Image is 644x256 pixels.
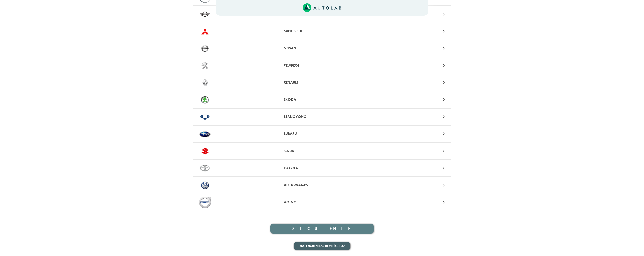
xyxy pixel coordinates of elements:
p: SSANGYONG [284,114,361,119]
img: SUBARU [199,128,211,140]
img: SSANGYONG [199,111,211,123]
p: VOLKSWAGEN [284,182,361,188]
p: PEUGEOT [284,63,361,68]
a: Link al sitio de autolab [303,5,341,10]
img: SUZUKI [199,145,211,157]
p: SKODA [284,97,361,102]
img: MITSUBISHI [199,26,211,37]
img: TOYOTA [199,162,211,174]
img: SKODA [199,94,211,105]
p: MITSUBISHI [284,29,361,34]
img: VOLKSWAGEN [199,180,211,191]
img: NISSAN [199,43,211,54]
button: SIGUIENTE [270,224,374,234]
button: ¿No encuentras tu vehículo? [294,242,350,250]
p: VOLVO [284,200,361,205]
p: RENAULT [284,80,361,85]
img: PEUGEOT [199,60,211,71]
img: MINI [199,9,211,20]
p: SUZUKI [284,148,361,154]
img: RENAULT [199,77,211,88]
p: SUBARU [284,131,361,137]
p: NISSAN [284,46,361,51]
p: TOYOTA [284,165,361,171]
img: VOLVO [199,197,211,208]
